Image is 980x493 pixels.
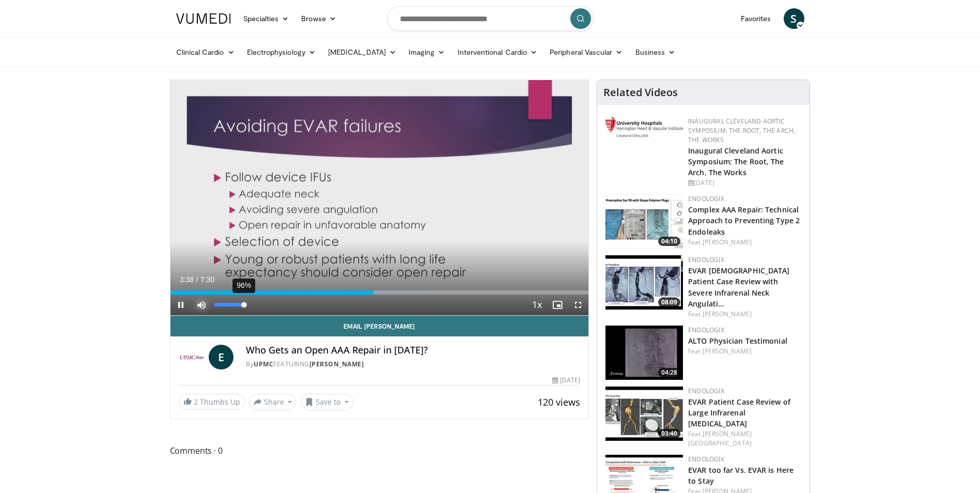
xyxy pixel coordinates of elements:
button: Playback Rate [526,295,547,315]
a: S [784,8,804,29]
div: Progress Bar [170,290,589,295]
div: Volume Level [214,303,244,306]
a: [MEDICAL_DATA] [322,42,402,63]
div: Feat. [688,347,801,356]
div: Feat. [688,429,801,448]
a: [PERSON_NAME] [703,310,752,318]
img: 13d0ebda-a674-44bd-964b-6e4d062923e0.150x105_q85_crop-smart_upscale.jpg [605,326,683,380]
span: / [196,275,198,284]
a: Email [PERSON_NAME] [170,316,589,336]
a: E [209,345,234,369]
button: Save to [301,394,353,410]
a: Endologix [688,455,724,464]
a: EVAR too far Vs. EVAR is Here to Stay [688,465,794,486]
h4: Who Gets an Open AAA Repair in [DATE]? [246,345,580,356]
button: Fullscreen [568,295,588,315]
a: 2 Thumbs Up [179,394,245,410]
div: [DATE] [688,178,801,188]
img: 67c1e0d2-072b-4cbe-8600-616308564143.150x105_q85_crop-smart_upscale.jpg [605,255,683,310]
a: Inaugural Cleveland Aortic Symposium: The Root, The Arch, The Works [688,146,784,177]
a: Endologix [688,194,724,203]
a: Endologix [688,387,724,395]
a: [PERSON_NAME][GEOGRAPHIC_DATA] [688,429,752,448]
span: 7:30 [200,275,214,284]
img: e33325bb-4765-4671-b2dc-122643ae8098.150x105_q85_crop-smart_upscale.jpg [605,387,683,441]
a: EVAR Patient Case Review of Large Infrarenal [MEDICAL_DATA] [688,397,790,428]
a: 04:10 [605,194,683,249]
h4: Related Videos [603,86,678,99]
a: Browse [295,8,343,29]
button: Share [249,394,297,410]
a: Clinical Cardio [170,42,241,63]
a: Complex AAA Repair: Technical Approach to Preventing Type 2 Endoleaks [688,205,800,236]
a: EVAR [DEMOGRAPHIC_DATA] Patient Case Review with Severe Infrarenal Neck Angulati… [688,266,789,308]
a: Endologix [688,326,724,334]
a: Specialties [237,8,295,29]
a: Electrophysiology [241,42,322,63]
img: bda5e529-a0e2-472c-9a03-0f25eb80221d.jpg.150x105_q85_autocrop_double_scale_upscale_version-0.2.jpg [605,117,683,137]
a: Interventional Cardio [452,42,544,63]
a: Endologix [688,255,724,264]
a: Peripheral Vascular [543,42,629,63]
button: Enable picture-in-picture mode [547,295,568,315]
a: Inaugural Cleveland Aortic Symposium: The Root, The Arch, The Works [688,117,795,144]
a: [PERSON_NAME] [309,360,364,368]
div: By FEATURING [246,360,580,369]
img: VuMedi Logo [176,13,231,24]
video-js: Video Player [170,80,589,316]
a: 03:40 [605,387,683,441]
div: Feat. [688,238,801,247]
input: Search topics, interventions [387,6,594,31]
span: 04:28 [658,368,680,377]
img: UPMC [179,345,205,369]
a: 08:09 [605,255,683,310]
span: 3:38 [180,275,194,284]
span: Comments 0 [170,444,589,457]
a: UPMC [254,360,273,368]
span: 08:09 [658,298,680,307]
img: 12ab9fdc-99b8-47b8-93c3-9e9f58d793f2.150x105_q85_crop-smart_upscale.jpg [605,194,683,249]
span: 120 views [538,396,580,408]
a: Favorites [735,8,777,29]
button: Mute [191,295,212,315]
a: [PERSON_NAME] [703,347,752,356]
a: Business [629,42,682,63]
span: 2 [194,397,198,407]
a: Imaging [402,42,452,63]
span: 04:10 [658,237,680,246]
a: 04:28 [605,326,683,380]
button: Pause [170,295,191,315]
a: ALTO Physician Testimonial [688,336,787,346]
div: [DATE] [552,376,580,385]
div: Feat. [688,310,801,319]
a: [PERSON_NAME] [703,238,752,246]
span: 03:40 [658,429,680,438]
